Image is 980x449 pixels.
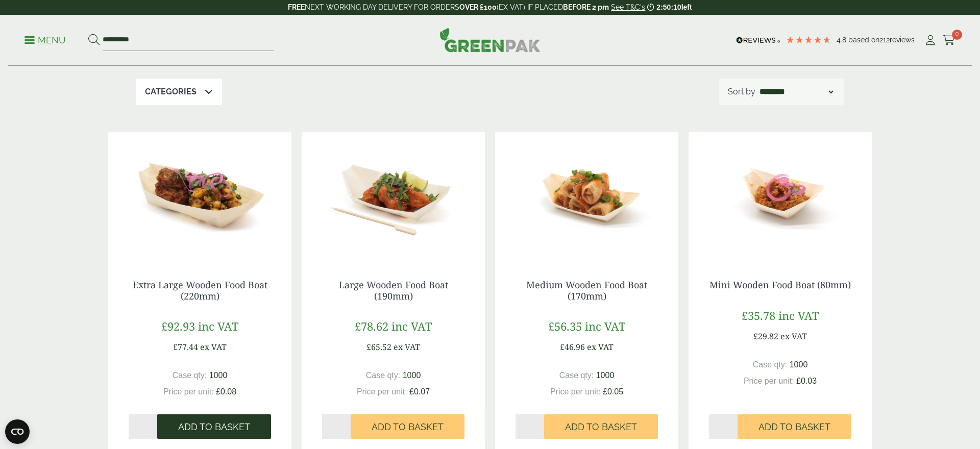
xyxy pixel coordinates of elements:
[351,414,464,439] button: Add to Basket
[565,421,637,433] span: Add to Basket
[596,371,615,380] span: 1000
[391,318,432,334] span: inc VAT
[758,421,830,433] span: Add to Basket
[495,132,678,259] img: Medium Wooden Boat 170mm with food contents V2 2920004AC 1
[108,132,291,259] img: Extra Large Wooden Boat 220mm with food contents V2 2920004AE
[943,33,955,48] a: 0
[738,414,851,439] button: Add to Basket
[744,377,794,385] span: Price per unit:
[611,3,645,11] a: See T&C's
[409,387,430,396] span: £0.07
[544,414,658,439] button: Add to Basket
[173,341,198,353] span: £77.44
[372,421,444,433] span: Add to Basket
[161,318,195,334] span: £92.93
[790,360,808,369] span: 1000
[133,279,267,302] a: Extra Large Wooden Food Boat (220mm)
[689,132,872,259] img: Mini Wooden Boat 80mm with food contents 2920004AA
[24,34,66,44] a: Menu
[778,308,819,323] span: inc VAT
[560,341,585,353] span: £46.96
[728,86,755,98] p: Sort by
[439,28,541,52] img: GreenPak Supplies
[879,36,890,44] span: 212
[178,421,250,433] span: Add to Basket
[587,341,614,353] span: ex VAT
[157,414,271,439] button: Add to Basket
[753,360,788,369] span: Case qty:
[403,371,421,380] span: 1000
[357,387,407,396] span: Price per unit:
[302,132,485,259] img: Large Wooden Boat 190mm with food contents 2920004AD
[198,318,238,334] span: inc VAT
[559,371,594,380] span: Case qty:
[786,35,831,44] div: 4.79 Stars
[394,341,420,353] span: ex VAT
[943,35,955,45] i: Cart
[548,318,582,334] span: £56.35
[355,318,388,334] span: £78.62
[742,308,775,323] span: £35.78
[145,86,197,98] p: Categories
[366,341,391,353] span: £65.52
[780,331,807,342] span: ex VAT
[736,37,780,44] img: REVIEWS.io
[459,3,497,11] strong: OVER £100
[656,3,681,11] span: 2:50:10
[5,419,30,444] button: Open CMP widget
[924,35,937,45] i: My Account
[837,36,848,44] span: 4.8
[24,34,66,46] p: Menu
[848,36,879,44] span: Based on
[563,3,609,11] strong: BEFORE 2 pm
[339,279,448,302] a: Large Wooden Food Boat (190mm)
[681,3,692,11] span: left
[757,86,835,98] select: Shop order
[585,318,625,334] span: inc VAT
[709,279,851,291] a: Mini Wooden Food Boat (80mm)
[796,377,817,385] span: £0.03
[200,341,227,353] span: ex VAT
[753,331,778,342] span: £29.82
[952,30,962,40] span: 0
[288,3,305,11] strong: FREE
[366,371,401,380] span: Case qty:
[173,371,207,380] span: Case qty:
[890,36,915,44] span: reviews
[163,387,214,396] span: Price per unit:
[216,387,236,396] span: £0.08
[209,371,228,380] span: 1000
[550,387,601,396] span: Price per unit:
[526,279,647,302] a: Medium Wooden Food Boat (170mm)
[603,387,623,396] span: £0.05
